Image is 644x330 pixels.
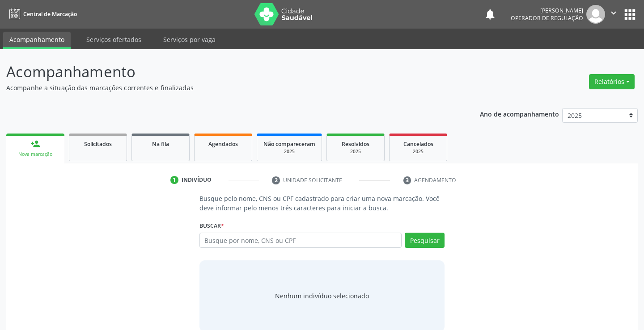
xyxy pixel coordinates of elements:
[609,8,619,18] i: 
[333,148,378,155] div: 2025
[13,151,58,158] div: Nova marcação
[6,83,448,92] p: Acompanhe a situação das marcações correntes e finalizadas
[511,14,583,22] span: Operador de regulação
[589,74,635,89] button: Relatórios
[199,233,402,248] input: Busque por nome, CNS ou CPF
[23,10,77,18] span: Central de Marcação
[84,140,112,148] span: Solicitados
[199,219,224,233] label: Buscar
[484,8,496,21] button: notifications
[6,61,448,83] p: Acompanhamento
[586,5,605,24] img: img
[170,176,178,184] div: 1
[403,140,433,148] span: Cancelados
[342,140,369,148] span: Resolvidos
[622,7,638,22] button: apps
[405,233,445,248] button: Pesquisar
[6,7,77,21] a: Central de Marcação
[30,139,40,149] div: person_add
[157,32,222,47] a: Serviços por vaga
[605,5,622,24] button: 
[208,140,238,148] span: Agendados
[80,32,148,47] a: Serviços ofertados
[263,140,315,148] span: Não compareceram
[263,148,315,155] div: 2025
[511,7,583,14] div: [PERSON_NAME]
[480,108,559,119] p: Ano de acompanhamento
[182,176,212,184] div: Indivíduo
[152,140,169,148] span: Na fila
[199,194,445,213] p: Busque pelo nome, CNS ou CPF cadastrado para criar uma nova marcação. Você deve informar pelo men...
[275,291,369,301] div: Nenhum indivíduo selecionado
[396,148,441,155] div: 2025
[3,32,71,49] a: Acompanhamento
